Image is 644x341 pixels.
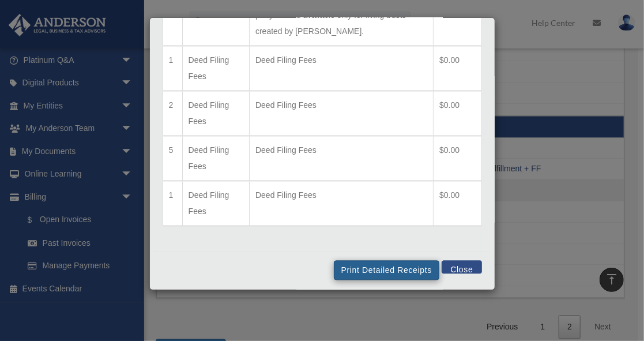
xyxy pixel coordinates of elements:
[250,46,434,91] td: Deed Filing Fees
[434,136,481,181] td: $0.00
[250,91,434,136] td: Deed Filing Fees
[163,91,182,136] td: 2
[182,91,249,136] td: Deed Filing Fees
[250,136,434,181] td: Deed Filing Fees
[434,46,481,91] td: $0.00
[182,181,249,226] td: Deed Filing Fees
[250,181,434,226] td: Deed Filing Fees
[434,91,481,136] td: $0.00
[182,46,249,91] td: Deed Filing Fees
[334,261,439,280] button: Print Detailed Receipts
[442,261,481,274] button: Close
[163,181,182,226] td: 1
[182,136,249,181] td: Deed Filing Fees
[163,136,182,181] td: 5
[163,46,182,91] td: 1
[434,181,481,226] td: $0.00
